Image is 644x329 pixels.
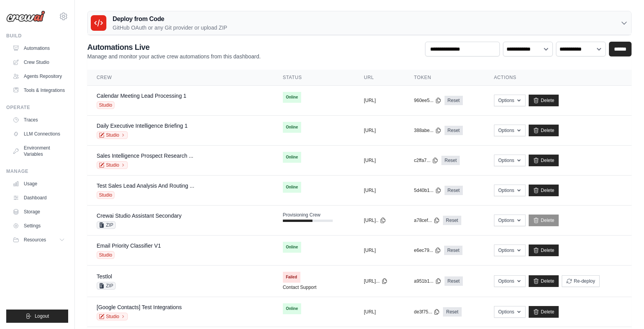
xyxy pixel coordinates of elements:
a: Test Sales Lead Analysis And Routing ... [97,183,194,189]
th: Status [273,70,355,86]
h3: Deploy from Code [113,14,227,24]
th: Actions [485,70,632,86]
a: Reset [445,186,463,195]
a: Reset [444,246,462,255]
a: Dashboard [9,192,68,204]
button: Resources [9,234,68,246]
span: Online [283,152,301,163]
a: Delete [529,245,559,256]
a: Studio [97,313,128,320]
th: Crew [87,70,273,86]
span: Online [283,303,301,314]
a: Calendar Meeting Lead Processing 1 [97,93,186,99]
p: GitHub OAuth or any Git provider or upload ZIP [113,24,227,32]
span: Online [283,242,301,253]
button: de3f75... [414,309,440,315]
button: e6ec79... [414,247,441,253]
a: Studio [97,131,128,139]
div: Build [6,33,68,39]
span: Failed [283,272,300,283]
a: Reset [441,156,460,165]
button: 960ee5... [414,97,441,104]
div: Manage [6,168,68,174]
button: a78cef... [414,217,440,223]
a: Usage [9,178,68,190]
button: c2ffa7... [414,157,438,164]
a: [Google Contacts] Test Integrations [97,304,182,310]
span: Logout [35,313,49,319]
button: Logout [6,310,68,323]
button: Options [494,95,526,106]
th: URL [355,70,405,86]
button: Options [494,155,526,166]
a: Storage [9,206,68,218]
a: Testlol [97,273,112,280]
a: Reset [445,126,463,135]
a: Settings [9,220,68,232]
a: Delete [529,306,559,318]
img: Logo [6,11,45,22]
a: Reset [443,216,461,225]
th: Token [405,70,485,86]
a: Crewai Studio Assistant Secondary [97,213,182,219]
a: Sales Intelligence Prospect Research ... [97,153,193,159]
a: Environment Variables [9,142,68,160]
a: Delete [529,215,559,226]
a: Email Priority Classifier V1 [97,243,161,249]
a: Tools & Integrations [9,84,68,97]
button: Options [494,306,526,318]
a: Studio [97,161,128,169]
span: Resources [24,237,46,243]
span: ZIP [97,221,116,229]
span: Online [283,122,301,133]
a: Delete [529,95,559,106]
p: Manage and monitor your active crew automations from this dashboard. [87,53,261,60]
a: Agents Repository [9,70,68,83]
span: Studio [97,251,115,259]
button: a951b1... [414,278,441,284]
button: Options [494,275,526,287]
a: Reset [443,307,461,317]
button: Options [494,125,526,136]
a: Contact Support [283,284,317,290]
span: Online [283,182,301,193]
span: Provisioning Crew [283,212,321,218]
span: Online [283,92,301,103]
a: Delete [529,275,559,287]
button: Re-deploy [562,275,600,287]
a: Reset [445,276,463,286]
a: Automations [9,42,68,55]
button: 388abe... [414,127,441,134]
a: Traces [9,114,68,126]
span: Studio [97,101,115,109]
a: Crew Studio [9,56,68,69]
a: Delete [529,125,559,136]
button: Options [494,185,526,196]
a: Daily Executive Intelligence Briefing 1 [97,123,187,129]
a: Delete [529,185,559,196]
a: Reset [445,96,463,105]
a: LLM Connections [9,128,68,140]
h2: Automations Live [87,42,261,53]
button: Options [494,245,526,256]
div: Operate [6,104,68,111]
span: ZIP [97,282,116,290]
a: Delete [529,155,559,166]
button: 5d40b1... [414,187,441,194]
span: Studio [97,191,115,199]
button: Options [494,215,526,226]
